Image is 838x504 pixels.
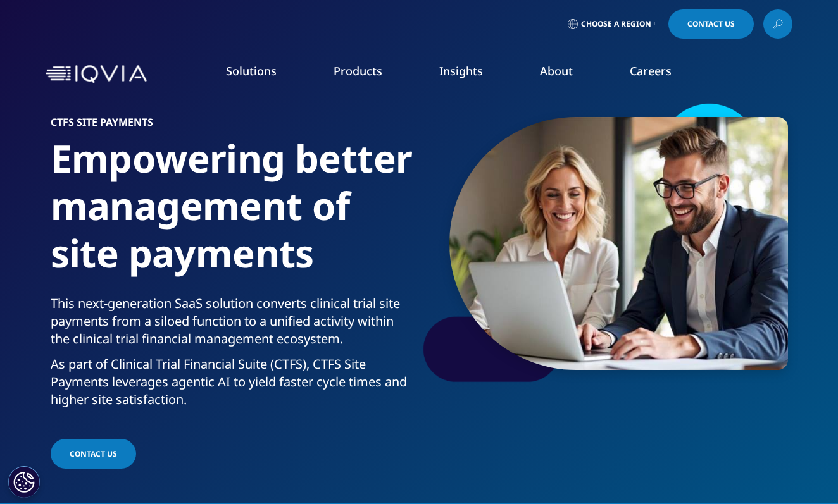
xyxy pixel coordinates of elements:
[540,63,573,78] a: About
[449,117,788,370] img: 4263_happy-professional-business-man-and-woman-working-on-laptop.jpg
[8,466,40,498] button: Cookie Settings
[152,44,792,104] nav: Primary
[668,9,754,39] a: Contact Us
[46,65,147,83] img: IQVIA Healthcare Information Technology and Pharma Clinical Research Company
[630,63,672,78] a: Careers
[51,439,136,469] a: Contact us
[334,63,382,78] a: Products
[51,117,415,135] h6: CTFS SITE PAYMENTS
[439,63,483,78] a: Insights
[70,448,117,459] span: Contact us
[687,20,735,28] span: Contact Us
[581,19,651,29] span: Choose a Region
[51,355,415,416] p: As part of Clinical Trial Financial Suite (CTFS), CTFS Site Payments leverages agentic AI to yiel...
[51,295,415,355] p: This next-generation SaaS solution converts clinical trial site payments from a siloed function t...
[51,135,415,295] h1: Empowering better management of site payments
[226,63,277,78] a: Solutions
